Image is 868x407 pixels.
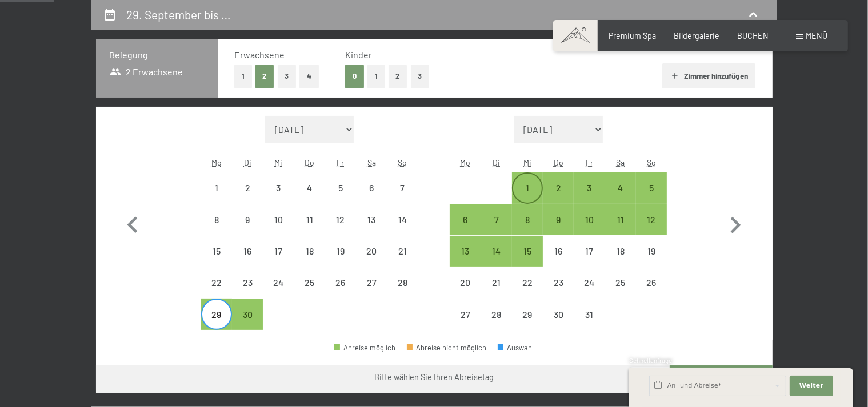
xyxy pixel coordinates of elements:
[232,299,263,329] div: Tue Sep 30 2025
[232,204,263,235] div: Abreise nicht möglich
[450,267,481,298] div: Mon Oct 20 2025
[450,236,481,267] div: Mon Oct 13 2025
[326,247,355,275] div: 19
[543,299,574,329] div: Abreise nicht möglich
[482,215,511,244] div: 7
[636,236,667,267] div: Sun Oct 19 2025
[407,344,487,352] div: Abreise nicht möglich
[512,267,543,298] div: Wed Oct 22 2025
[481,299,512,329] div: Abreise nicht möglich
[263,172,294,203] div: Wed Sep 03 2025
[481,299,512,329] div: Tue Oct 28 2025
[512,172,543,203] div: Abreise möglich
[605,172,636,203] div: Abreise möglich
[451,278,479,307] div: 20
[263,204,294,235] div: Wed Sep 10 2025
[450,299,481,329] div: Abreise nicht möglich
[575,247,603,275] div: 17
[244,158,251,167] abbr: Dienstag
[543,299,574,329] div: Thu Oct 30 2025
[647,158,656,167] abbr: Sonntag
[357,278,386,307] div: 27
[543,267,574,298] div: Abreise nicht möglich
[356,236,387,267] div: Abreise nicht möglich
[274,158,282,167] abbr: Mittwoch
[356,267,387,298] div: Abreise nicht möglich
[211,158,222,167] abbr: Montag
[636,236,667,267] div: Abreise nicht möglich
[334,344,396,352] div: Anreise möglich
[512,236,543,267] div: Abreise möglich
[606,278,635,307] div: 25
[637,247,666,275] div: 19
[481,267,512,298] div: Tue Oct 21 2025
[345,65,364,88] button: 0
[295,183,324,212] div: 4
[389,65,407,88] button: 2
[345,49,372,60] span: Kinder
[263,236,294,267] div: Abreise nicht möglich
[450,299,481,329] div: Mon Oct 27 2025
[233,183,262,212] div: 2
[325,204,356,235] div: Abreise nicht möglich
[586,158,593,167] abbr: Freitag
[450,204,481,235] div: Abreise möglich
[606,247,635,275] div: 18
[481,236,512,267] div: Tue Oct 14 2025
[636,204,667,235] div: Sun Oct 12 2025
[294,236,325,267] div: Abreise nicht möglich
[202,247,231,275] div: 15
[294,172,325,203] div: Thu Sep 04 2025
[357,215,386,244] div: 13
[609,31,656,41] a: Premium Spa
[387,204,418,235] div: Abreise nicht möglich
[513,183,542,212] div: 1
[523,158,531,167] abbr: Mittwoch
[233,278,262,307] div: 23
[605,236,636,267] div: Sat Oct 18 2025
[201,299,232,329] div: Abreise möglich
[629,357,672,364] span: Schnellanfrage
[544,278,573,307] div: 23
[799,381,823,390] span: Weiter
[202,310,231,339] div: 29
[482,310,511,339] div: 28
[637,183,666,212] div: 5
[574,236,605,267] div: Abreise nicht möglich
[356,172,387,203] div: Abreise nicht möglich
[388,278,417,307] div: 28
[575,278,603,307] div: 24
[513,247,542,275] div: 15
[605,267,636,298] div: Sat Oct 25 2025
[387,172,418,203] div: Abreise nicht möglich
[606,215,635,244] div: 11
[337,158,344,167] abbr: Freitag
[662,63,755,88] button: Zimmer hinzufügen
[356,204,387,235] div: Sat Sep 13 2025
[606,183,635,212] div: 4
[325,267,356,298] div: Fri Sep 26 2025
[674,31,719,41] a: Bildergalerie
[388,247,417,275] div: 21
[554,158,563,167] abbr: Donnerstag
[543,236,574,267] div: Abreise nicht möglich
[201,172,232,203] div: Abreise nicht möglich
[232,267,263,298] div: Abreise nicht möglich
[605,204,636,235] div: Abreise möglich
[387,236,418,267] div: Sun Sep 21 2025
[110,66,183,78] span: 2 Erwachsene
[295,215,324,244] div: 11
[543,172,574,203] div: Thu Oct 02 2025
[574,204,605,235] div: Fri Oct 10 2025
[544,310,573,339] div: 30
[357,247,386,275] div: 20
[326,278,355,307] div: 26
[202,183,231,212] div: 1
[411,65,430,88] button: 3
[451,310,479,339] div: 27
[543,267,574,298] div: Thu Oct 23 2025
[294,267,325,298] div: Thu Sep 25 2025
[233,215,262,244] div: 9
[512,204,543,235] div: Abreise möglich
